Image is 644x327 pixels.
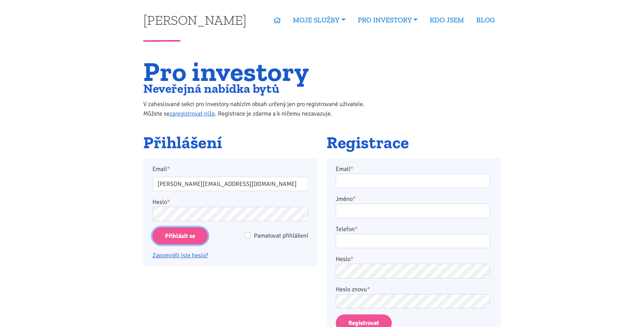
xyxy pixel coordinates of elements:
[143,60,379,83] h1: Pro investory
[470,12,501,28] a: BLOG
[352,12,424,28] a: PRO INVESTORY
[152,197,170,207] label: Heslo
[327,134,501,152] h2: Registrace
[287,12,351,28] a: MOJE SLUŽBY
[254,232,308,239] span: Pamatovat přihlášení
[169,110,215,117] a: zaregistrovat níže
[336,285,370,294] label: Heslo znovu
[350,255,353,263] abbr: required
[143,13,246,27] a: [PERSON_NAME]
[353,195,356,203] abbr: required
[152,252,208,259] a: Zapomněli jste heslo?
[143,134,317,152] h2: Přihlášení
[367,286,370,293] abbr: required
[336,194,356,204] label: Jméno
[336,224,358,234] label: Telefon
[336,164,353,174] label: Email
[336,254,353,264] label: Heslo
[355,225,358,233] abbr: required
[350,165,353,173] abbr: required
[148,164,313,174] label: Email
[152,227,208,245] input: Přihlásit se
[143,83,379,94] h2: Neveřejná nabídka bytů
[143,99,379,118] p: V zaheslované sekci pro investory nabízím obsah určený jen pro registrované uživatele. Můžete se ...
[424,12,470,28] a: KDO JSEM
